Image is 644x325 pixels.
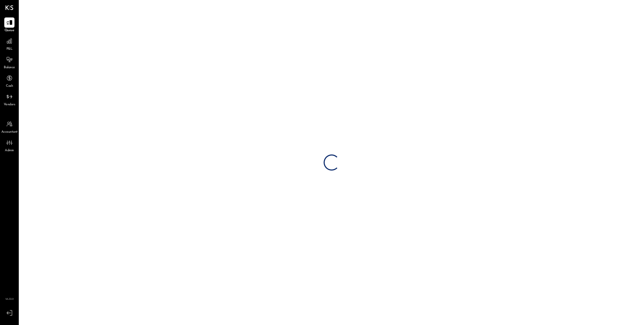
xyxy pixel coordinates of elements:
[0,17,19,33] a: Queue
[5,28,14,33] span: Queue
[0,36,19,52] a: P&L
[4,102,15,107] span: Vendors
[1,130,18,135] span: Accountant
[6,84,13,89] span: Cash
[0,92,19,107] a: Vendors
[0,119,19,135] a: Accountant
[0,73,19,89] a: Cash
[6,47,13,52] span: P&L
[0,55,19,70] a: Balance
[5,148,14,153] span: Admin
[4,65,15,70] span: Balance
[0,138,19,153] a: Admin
